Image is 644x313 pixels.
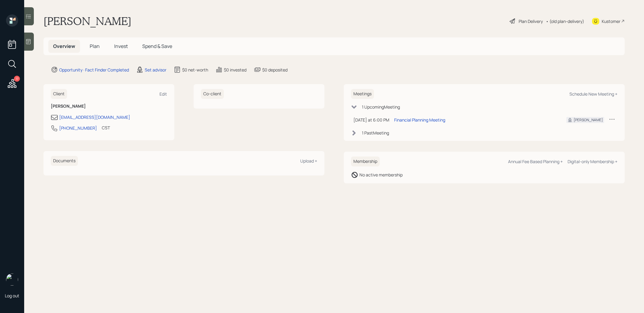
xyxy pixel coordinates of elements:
div: Plan Delivery [519,18,543,24]
div: Financial Planning Meeting [394,117,445,123]
div: $0 deposited [262,67,288,73]
h6: Documents [51,156,78,166]
div: [DATE] at 6:00 PM [353,117,389,123]
div: [EMAIL_ADDRESS][DOMAIN_NAME] [59,114,130,120]
div: Set advisor [145,67,166,73]
h6: Membership [351,156,380,166]
div: [PERSON_NAME] [574,117,603,123]
div: Opportunity · Fact Finder Completed [59,67,129,73]
div: $0 net-worth [182,67,208,73]
div: 1 Upcoming Meeting [362,104,400,110]
h6: Client [51,89,67,99]
h6: [PERSON_NAME] [51,104,167,109]
div: Edit [159,91,167,97]
h6: Co-client [201,89,224,99]
img: treva-nostdahl-headshot.png [6,273,18,286]
div: Upload + [300,158,317,164]
div: CST [102,125,110,131]
div: Annual Fee Based Planning + [508,159,563,164]
span: Plan [90,43,100,49]
div: Schedule New Meeting + [569,91,617,97]
h1: [PERSON_NAME] [43,14,131,28]
div: Log out [5,293,19,299]
div: 1 Past Meeting [362,130,389,136]
div: Kustomer [602,18,620,24]
span: Overview [53,43,75,49]
div: 17 [14,76,20,82]
h6: Meetings [351,89,374,99]
div: [PHONE_NUMBER] [59,125,97,131]
div: No active membership [359,172,403,178]
span: Spend & Save [142,43,172,49]
div: Digital-only Membership + [568,159,617,164]
span: Invest [114,43,128,49]
div: $0 invested [224,67,246,73]
div: • (old plan-delivery) [546,18,584,24]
